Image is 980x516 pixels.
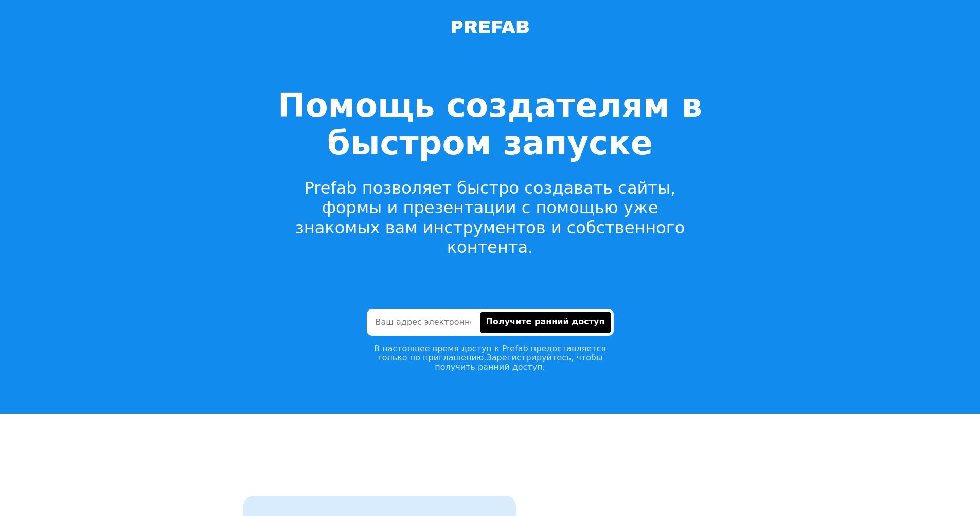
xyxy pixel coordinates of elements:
[278,87,702,163] ya-tr-span: Помощь создателям в быстром запуске
[452,21,529,33] img: Сборный логотип
[374,343,606,363] ya-tr-span: В настоящее время доступ к Prefab предоставляется только по приглашению.
[369,312,477,333] input: Ваш адрес электронной почты
[295,178,685,257] ya-tr-span: Prefab позволяет быстро создавать сайты, формы и презентации с помощью уже знакомых вам инструмен...
[435,353,602,372] ya-tr-span: Зарегистрируйтесь, чтобы получить ранний доступ.
[486,317,605,326] ya-tr-span: Получите ранний доступ
[480,312,611,333] button: Получите ранний доступ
